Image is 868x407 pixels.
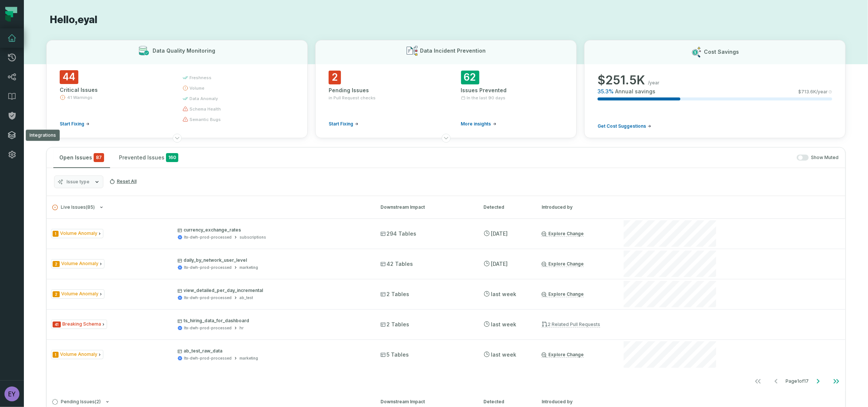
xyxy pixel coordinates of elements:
[420,47,486,55] h3: Data Incident Prevention
[51,289,104,299] span: Issue Type
[380,398,470,405] div: Downstream Impact
[51,350,103,359] span: Issue Type
[46,40,308,138] button: Data Quality Monitoring44Critical Issues41 WarningsStart Fixingfreshnessvolumedata anomalyschema ...
[542,291,584,297] a: Explore Change
[4,386,19,401] img: avatar of eyal
[598,123,646,129] span: Get Cost Suggestions
[53,261,60,267] span: Severity
[51,259,104,268] span: Issue Type
[60,86,169,94] div: Critical Issues
[483,398,528,405] div: Detected
[106,175,140,187] button: Reset All
[94,153,104,162] span: critical issues and errors combined
[178,257,367,263] p: daily_by_network_user_level
[239,295,253,301] div: ab_test
[329,71,341,84] span: 2
[53,231,59,237] span: Severity
[52,399,367,405] button: Pending Issues(2)
[491,261,508,267] relative-time: Aug 31, 2025, 5:34 AM GMT+3
[178,318,367,324] p: ts_hiring_data_for_dashboard
[187,155,839,161] div: Show Muted
[542,321,600,328] a: 2 related pull requests
[60,121,90,127] a: Start Fixing
[53,291,60,297] span: Severity
[767,374,785,389] button: Go to previous page
[178,227,367,233] p: currency_exchange_rates
[598,88,614,95] span: 35.3 %
[380,204,470,211] div: Downstream Impact
[60,121,84,127] span: Start Fixing
[67,94,93,100] span: 41 Warnings
[190,75,212,81] span: freshness
[827,374,845,389] button: Go to last page
[190,96,218,102] span: data anomaly
[491,351,516,358] relative-time: Aug 27, 2025, 5:28 AM GMT+3
[184,325,232,331] div: ltx-dwh-prod-processed
[184,234,232,240] div: ltx-dwh-prod-processed
[54,175,103,188] button: Issue type
[184,265,232,270] div: ltx-dwh-prod-processed
[239,265,258,270] div: marketing
[52,205,95,210] span: Live Issues ( 85 )
[329,95,376,101] span: in Pull Request checks
[749,374,845,389] ul: Page 1 of 17
[380,291,409,298] span: 2 Tables
[47,218,845,390] div: Live Issues(85)
[380,351,409,358] span: 5 Tables
[598,73,645,88] span: $ 251.5K
[178,288,367,293] p: view_detailed_per_day_incremental
[190,85,205,91] span: volume
[542,261,584,267] a: Explore Change
[380,260,413,268] span: 42 Tables
[491,321,516,327] relative-time: Aug 27, 2025, 1:55 PM GMT+3
[53,321,61,327] span: Severity
[542,398,609,405] div: Introduced by
[239,325,244,331] div: hr
[542,352,584,358] a: Explore Change
[461,87,564,94] div: Issues Prevented
[53,147,110,168] button: Open Issues
[704,48,739,56] h3: Cost Savings
[190,106,221,112] span: schema health
[46,13,846,27] h1: Hello, eyal
[380,230,416,237] span: 294 Tables
[178,348,367,354] p: ab_test_raw_data
[491,291,516,297] relative-time: Aug 29, 2025, 5:34 AM GMT+3
[380,321,409,328] span: 2 Tables
[598,123,651,129] a: Get Cost Suggestions
[542,231,584,237] a: Explore Change
[47,374,845,389] nav: pagination
[329,121,358,127] a: Start Fixing
[461,121,491,127] span: More insights
[66,179,90,185] span: Issue type
[60,70,78,84] span: 44
[113,147,184,168] button: Prevented Issues
[53,352,59,358] span: Severity
[184,295,232,301] div: ltx-dwh-prod-processed
[461,121,496,127] a: More insights
[749,374,767,389] button: Go to first page
[166,153,178,162] span: 160
[315,40,577,138] button: Data Incident Prevention2Pending Issuesin Pull Request checksStart Fixing62Issues PreventedIn the...
[239,234,266,240] div: subscriptions
[542,204,609,211] div: Introduced by
[51,229,103,238] span: Issue Type
[52,399,101,405] span: Pending Issues ( 2 )
[584,40,846,138] button: Cost Savings$251.5K/year35.3%Annual savings$713.6K/yearGet Cost Suggestions
[615,88,655,95] span: Annual savings
[184,355,232,361] div: ltx-dwh-prod-processed
[52,205,367,210] button: Live Issues(85)
[483,204,528,211] div: Detected
[329,121,353,127] span: Start Fixing
[809,374,827,389] button: Go to next page
[461,71,479,84] span: 62
[798,89,828,95] span: $ 713.6K /year
[491,230,508,237] relative-time: Sep 3, 2025, 5:32 AM GMT+3
[648,80,659,86] span: /year
[51,320,107,329] span: Issue Type
[26,130,60,141] div: Integrations
[239,355,258,361] div: marketing
[467,95,506,101] span: In the last 90 days
[329,87,431,94] div: Pending Issues
[153,47,215,55] h3: Data Quality Monitoring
